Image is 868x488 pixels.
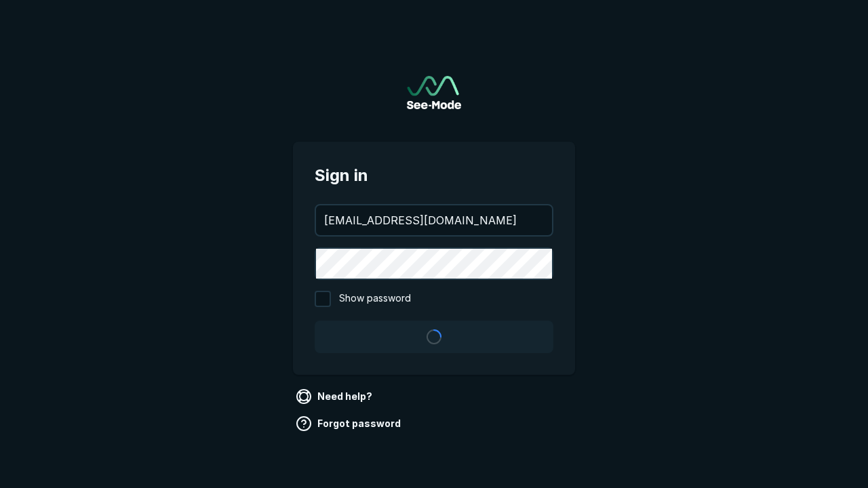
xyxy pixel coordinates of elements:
a: Go to sign in [407,76,461,109]
span: Sign in [315,163,553,188]
img: See-Mode Logo [407,76,461,109]
a: Forgot password [293,413,406,434]
a: Need help? [293,386,378,407]
span: Show password [339,291,411,307]
input: your@email.com [316,205,552,235]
